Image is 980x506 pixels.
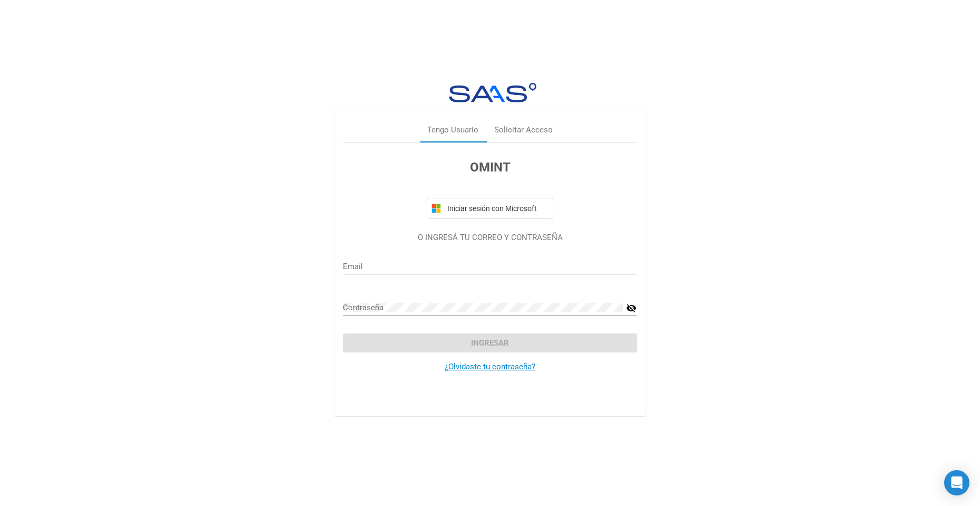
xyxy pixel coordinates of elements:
div: Open Intercom Messenger [944,470,969,495]
h3: OMINT [343,158,637,177]
span: Iniciar sesión con Microsoft [445,204,549,213]
div: Solicitar Acceso [494,124,553,136]
a: ¿Olvidaste tu contraseña? [445,362,535,371]
button: Ingresar [343,333,637,352]
p: O INGRESÁ TU CORREO Y CONTRASEÑA [343,232,637,244]
div: Tengo Usuario [427,124,478,136]
button: Iniciar sesión con Microsoft [427,198,553,219]
span: Ingresar [471,338,509,348]
mat-icon: visibility_off [626,302,637,314]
